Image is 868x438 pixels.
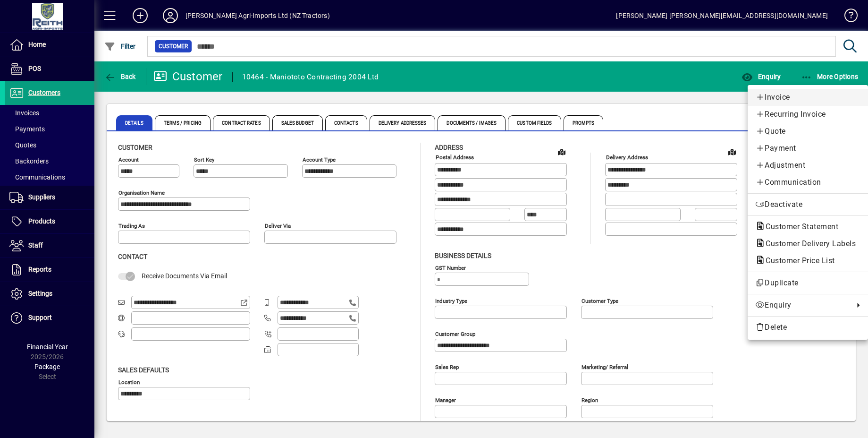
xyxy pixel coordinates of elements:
[755,177,860,188] span: Communication
[755,160,860,171] span: Adjustment
[755,300,849,311] span: Enquiry
[755,199,860,210] span: Deactivate
[755,256,840,265] span: Customer Price List
[748,196,868,213] button: Deactivate customer
[755,222,843,231] span: Customer Statement
[755,239,860,248] span: Customer Delivery Labels
[755,143,860,154] span: Payment
[755,277,860,289] span: Duplicate
[755,126,860,137] span: Quote
[755,92,860,103] span: Invoice
[755,109,860,120] span: Recurring Invoice
[755,322,860,333] span: Delete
